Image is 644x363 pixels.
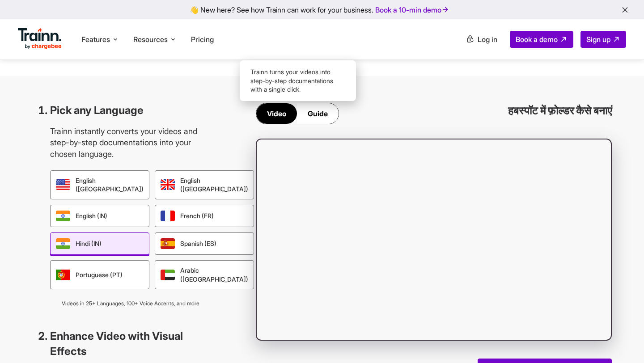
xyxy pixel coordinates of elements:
div: Portuguese (PT) [50,260,149,289]
img: us english | Trainn [56,179,70,190]
img: portugese | Trainn [56,270,70,280]
div: 👋 New here? See how Trainn can work for your business. [5,5,639,14]
div: Hindi (IN) [50,232,149,255]
div: French (FR) [155,205,254,227]
img: hindi | Trainn [56,238,70,249]
div: English (IN) [50,205,149,227]
iframe: Chat Widget [444,14,644,363]
div: Video [256,103,297,124]
img: french | Trainn [161,211,175,221]
img: indian english | Trainn [56,211,70,221]
p: Trainn instantly converts your videos and step-by-step documentations into your chosen language. [50,126,211,160]
a: Book a 10-min demo [373,4,451,16]
h3: Pick any Language [50,103,211,118]
img: spanish | Trainn [161,238,175,249]
img: arabic | Trainn [161,270,175,280]
div: Guide [297,103,339,124]
div: Spanish (ES) [155,232,254,255]
img: Trainn Logo [18,28,62,50]
div: English ([GEOGRAPHIC_DATA]) [50,170,149,199]
span: Features [81,34,110,44]
div: English ([GEOGRAPHIC_DATA]) [155,170,254,199]
img: uk english | Trainn [161,179,175,190]
h3: Enhance Video with Visual Effects [50,329,211,359]
p: Videos in 25+ Languages, 100+ Voice Accents, and more [50,300,211,307]
a: Pricing [191,35,214,44]
span: Resources [133,34,168,44]
div: Arabic ([GEOGRAPHIC_DATA]) [155,260,254,289]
